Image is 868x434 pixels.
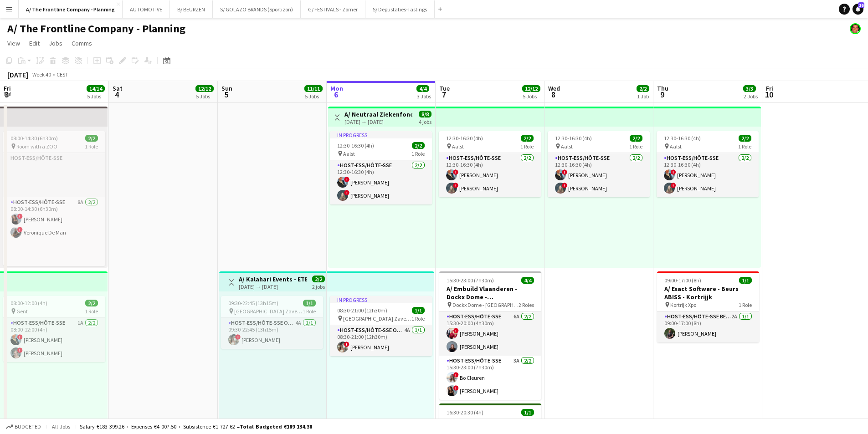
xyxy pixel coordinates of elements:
[3,296,105,362] div: 08:00-12:00 (4h)2/2 Gent1 RoleHost-ess/Hôte-sse1A2/208:00-12:00 (4h)![PERSON_NAME]![PERSON_NAME]
[50,423,72,430] span: All jobs
[330,160,432,204] app-card-role: Host-ess/Hôte-sse2/212:30-16:30 (4h)![PERSON_NAME]![PERSON_NAME]
[438,89,450,100] span: 7
[330,131,432,138] div: In progress
[49,39,62,47] span: Jobs
[45,37,66,49] a: Jobs
[85,143,98,150] span: 1 Role
[221,296,323,349] app-job-card: 09:30-22:45 (13h15m)1/1 [GEOGRAPHIC_DATA] Zaventem1 RoleHost-ess/Hôte-sse Onthaal-Accueill4A1/109...
[301,0,365,18] button: G/ FESTIVALS - Zomer
[7,70,28,79] div: [DATE]
[453,183,458,188] span: !
[3,131,105,266] app-job-card: 08:00-14:30 (6h30m)2/2 Room with a ZOO1 RoleHost-ess/Hôte-sseHost-ess/Hôte-sse8A2/208:00-14:30 (6...
[3,153,105,197] app-card-role-placeholder: Host-ess/Hôte-sse
[2,89,11,100] span: 3
[305,93,322,100] div: 5 Jobs
[113,84,123,92] span: Sat
[519,301,534,308] span: 2 Roles
[850,23,861,34] app-user-avatar: Peter Desart
[521,409,534,416] span: 1/1
[228,300,278,306] span: 09:30-22:45 (13h15m)
[87,85,105,92] span: 14/14
[337,307,387,314] span: 08:30-21:00 (12h30m)
[80,423,312,430] div: Salary €183 399.26 + Expenses €4 007.50 + Subsistence €1 727.62 =
[235,334,241,340] span: !
[439,271,541,400] app-job-card: 15:30-23:00 (7h30m)4/4A/ Embuild Vlaanderen - Dockx Dome - [GEOGRAPHIC_DATA] Dockx Dome - [GEOGRA...
[447,409,483,416] span: 16:30-20:30 (4h)
[213,0,301,18] button: S/ GOLAZO BRANDS (Sportizon)
[312,276,325,282] span: 2/2
[548,153,650,197] app-card-role: Host-ess/Hôte-sse2/212:30-16:30 (4h)![PERSON_NAME]![PERSON_NAME]
[657,131,759,197] app-job-card: 12:30-16:30 (4h)2/2 Aalst1 RoleHost-ess/Hôte-sse2/212:30-16:30 (4h)![PERSON_NAME]![PERSON_NAME]
[10,300,47,306] span: 08:00-12:00 (4h)
[671,169,676,175] span: !
[743,85,756,92] span: 3/3
[520,143,534,150] span: 1 Role
[17,214,23,219] span: !
[562,169,567,175] span: !
[85,308,98,315] span: 1 Role
[547,89,560,100] span: 8
[522,85,540,92] span: 12/12
[439,356,541,400] app-card-role: Host-ess/Hôte-sse3A2/215:30-23:00 (7h30m)!Bo Cleuren![PERSON_NAME]
[329,89,343,100] span: 6
[439,311,541,356] app-card-role: Host-ess/Hôte-sse6A2/215:30-20:00 (4h30m)![PERSON_NAME][PERSON_NAME]
[239,283,307,290] div: [DATE] → [DATE]
[671,183,676,188] span: !
[312,282,325,290] div: 2 jobs
[629,143,642,150] span: 1 Role
[416,85,429,92] span: 4/4
[657,285,759,301] h3: A/ Exact Software - Beurs ABISS - Kortrijjk
[87,93,104,100] div: 5 Jobs
[344,342,349,347] span: !
[343,150,355,157] span: Aalst
[30,71,53,78] span: Week 40
[412,307,425,314] span: 1/1
[453,372,459,378] span: !
[303,300,316,306] span: 1/1
[330,296,432,356] app-job-card: In progress08:30-21:00 (12h30m)1/1 [GEOGRAPHIC_DATA] Zaventem1 RoleHost-ess/Hôte-sse Onthaal-Accu...
[670,143,682,150] span: Aalst
[240,423,312,430] span: Total Budgeted €189 134.38
[452,143,464,150] span: Aalst
[16,308,28,315] span: Gent
[344,190,349,195] span: !
[303,308,316,315] span: 1 Role
[330,296,432,303] div: In progress
[330,325,432,356] app-card-role: Host-ess/Hôte-sse Onthaal-Accueill4A1/108:30-21:00 (12h30m)![PERSON_NAME]
[439,131,541,197] app-job-card: 12:30-16:30 (4h)2/2 Aalst1 RoleHost-ess/Hôte-sse2/212:30-16:30 (4h)![PERSON_NAME]![PERSON_NAME]
[15,424,41,430] span: Budgeted
[548,131,650,197] app-job-card: 12:30-16:30 (4h)2/2 Aalst1 RoleHost-ess/Hôte-sse2/212:30-16:30 (4h)![PERSON_NAME]![PERSON_NAME]
[17,347,23,353] span: !
[523,93,540,100] div: 5 Jobs
[447,277,494,284] span: 15:30-23:00 (7h30m)
[17,227,23,232] span: !
[330,131,432,204] div: In progress12:30-16:30 (4h)2/2 Aalst1 RoleHost-ess/Hôte-sse2/212:30-16:30 (4h)![PERSON_NAME]![PER...
[766,84,773,92] span: Fri
[656,89,668,100] span: 9
[657,271,759,342] app-job-card: 09:00-17:00 (8h)1/1A/ Exact Software - Beurs ABISS - Kortrijjk Kortrijk Xpo1 RoleHost-ess/Hôte-ss...
[453,328,459,333] span: !
[56,71,68,78] div: CEST
[344,177,349,182] span: !
[221,84,232,92] span: Sun
[221,318,323,349] app-card-role: Host-ess/Hôte-sse Onthaal-Accueill4A1/109:30-22:45 (13h15m)![PERSON_NAME]
[72,39,92,47] span: Comms
[85,135,98,142] span: 2/2
[344,118,412,125] div: [DATE] → [DATE]
[411,150,425,157] span: 1 Role
[337,142,374,149] span: 12:30-16:30 (4h)
[521,135,534,142] span: 2/2
[548,84,560,92] span: Wed
[744,93,758,100] div: 2 Jobs
[85,300,98,306] span: 2/2
[7,39,20,47] span: View
[637,93,649,100] div: 1 Job
[657,311,759,342] app-card-role: Host-ess/Hôte-sse Beurs - Foire2A1/109:00-17:00 (8h)[PERSON_NAME]
[657,153,759,197] app-card-role: Host-ess/Hôte-sse2/212:30-16:30 (4h)![PERSON_NAME]![PERSON_NAME]
[853,4,863,15] a: 16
